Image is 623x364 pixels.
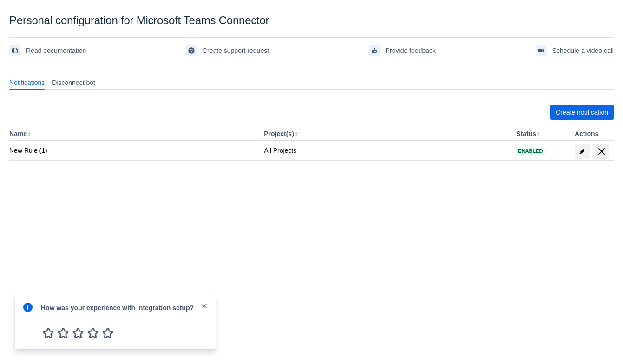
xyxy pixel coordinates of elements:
span: Read documentation [26,43,86,58]
span: Notifications [9,78,45,87]
span: support [188,47,195,54]
th: Actions [571,127,614,141]
span: 1 [41,325,56,340]
span: videoCall [538,47,545,54]
span: info [22,302,33,313]
a: Create support request [186,43,269,58]
span: delete [596,146,607,157]
span: 3 [71,325,85,340]
button: Create notification [550,105,614,120]
a: Read documentation [9,43,86,58]
span: 5 [100,325,115,340]
span: edit [578,148,586,155]
span: 4 [85,325,100,340]
div: All Projects [264,146,509,155]
span: Disconnect bot [52,78,95,87]
div: Personal configuration for Microsoft Teams Connector [9,14,614,27]
span: Create notification [556,105,608,120]
span: Enabled [516,149,544,154]
span: feedback [371,47,378,54]
a: Schedule a video call [536,43,614,58]
button: Name [9,130,27,137]
span: Provide feedback [386,43,436,58]
a: Provide feedback [369,43,436,58]
div: How was your experience with integration setup? [41,302,201,312]
span: 2 [56,325,71,340]
span: Create support request [203,43,269,58]
button: Status [516,130,536,137]
button: Project(s) [264,130,294,137]
span: documentation [11,47,19,54]
div: New Rule (1) [9,146,256,155]
span: Schedule a video call [552,43,614,58]
span: close [201,302,208,310]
